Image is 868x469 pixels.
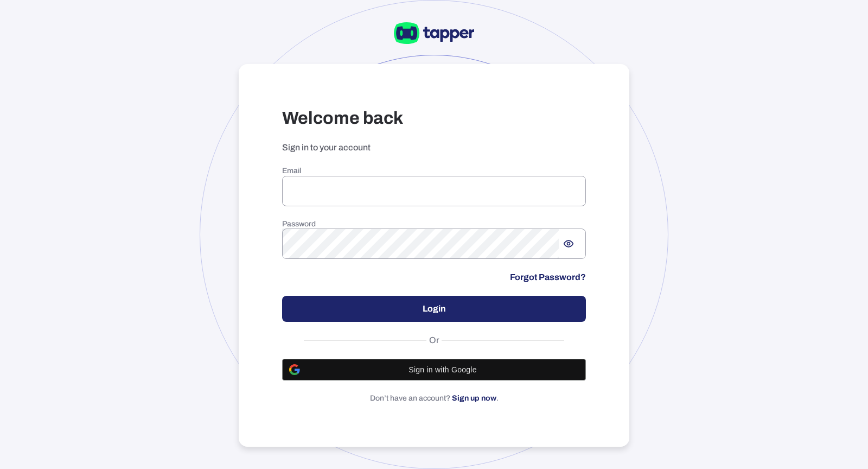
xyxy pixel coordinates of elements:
p: Don’t have an account? . [282,394,586,403]
a: Forgot Password? [510,272,586,283]
h6: Password [282,219,586,229]
p: Sign in to your account [282,142,586,153]
a: Sign up now [452,394,496,402]
button: Show password [559,234,578,253]
span: Sign in with Google [307,365,579,374]
h3: Welcome back [282,107,586,129]
button: Sign in with Google [282,359,586,381]
span: Or [426,335,442,346]
button: Login [282,296,586,322]
h6: Email [282,166,586,176]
